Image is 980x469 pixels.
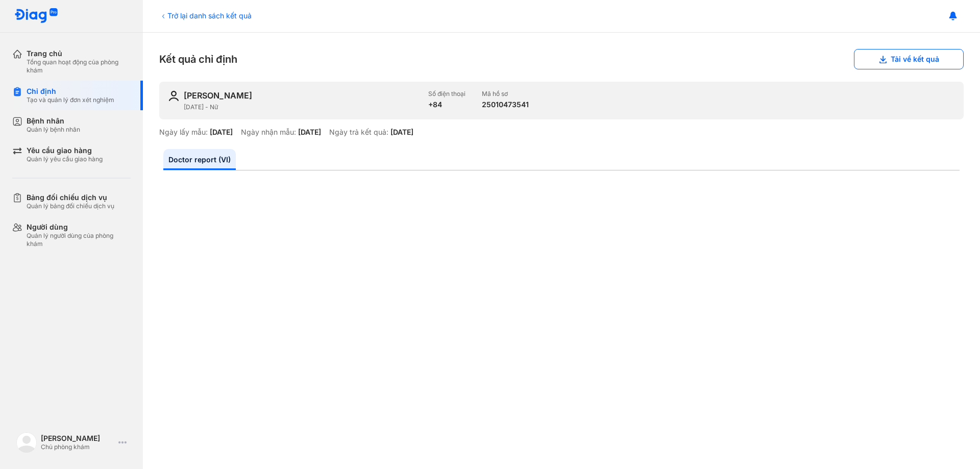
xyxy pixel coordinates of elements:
[184,103,420,111] div: [DATE] - Nữ
[14,8,58,24] img: logo
[27,202,114,210] div: Quản lý bảng đối chiếu dịch vụ
[390,128,413,137] div: [DATE]
[428,90,465,98] div: Số điện thoại
[329,128,388,137] div: Ngày trả kết quả:
[167,90,180,102] img: user-icon
[27,223,131,232] div: Người dùng
[241,128,296,137] div: Ngày nhận mẫu:
[482,90,529,98] div: Mã hồ sơ
[27,146,103,155] div: Yêu cầu giao hàng
[159,10,252,21] div: Trở lại danh sách kết quả
[27,116,80,126] div: Bệnh nhân
[16,432,37,453] img: logo
[27,232,131,248] div: Quản lý người dùng của phòng khám
[210,128,233,137] div: [DATE]
[27,58,131,75] div: Tổng quan hoạt động của phòng khám
[27,96,114,104] div: Tạo và quản lý đơn xét nghiệm
[27,193,114,202] div: Bảng đối chiếu dịch vụ
[41,443,114,451] div: Chủ phòng khám
[27,87,114,96] div: Chỉ định
[428,100,465,109] div: +84
[27,155,103,163] div: Quản lý yêu cầu giao hàng
[854,49,964,69] button: Tải về kết quả
[159,128,208,137] div: Ngày lấy mẫu:
[163,149,236,170] a: Doctor report (VI)
[27,126,80,134] div: Quản lý bệnh nhân
[27,49,131,58] div: Trang chủ
[482,100,529,109] div: 25010473541
[41,434,114,443] div: [PERSON_NAME]
[184,90,252,101] div: [PERSON_NAME]
[298,128,321,137] div: [DATE]
[159,49,964,69] div: Kết quả chỉ định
